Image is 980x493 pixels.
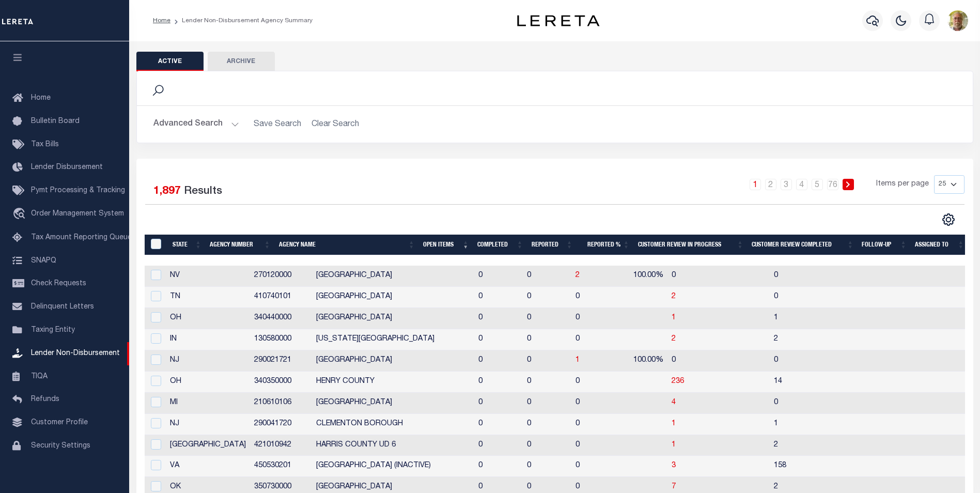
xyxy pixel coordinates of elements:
[527,235,577,256] th: Reported: activate to sort column ascending
[474,372,523,393] td: 0
[616,266,667,287] td: 100.00%
[770,435,869,456] td: 2
[250,287,312,308] td: 410740101
[523,456,571,477] td: 0
[796,179,807,190] a: 4
[523,329,571,350] td: 0
[672,335,676,343] a: 2
[275,235,419,256] th: Agency Name: activate to sort column ascending
[672,483,676,490] a: 7
[250,435,312,456] td: 421010942
[812,179,823,190] a: 5
[31,187,125,194] span: Pymt Processing & Tracking
[31,303,94,311] span: Delinquent Letters
[312,456,474,477] td: [GEOGRAPHIC_DATA] (INACTIVE)
[419,235,473,256] th: Open Items: activate to sort column ascending
[312,287,474,308] td: [GEOGRAPHIC_DATA]
[31,95,51,102] span: Home
[312,372,474,393] td: HENRY COUNTY
[250,266,312,287] td: 270120000
[206,235,275,256] th: Agency Number: activate to sort column ascending
[208,52,275,71] button: Archive
[166,308,250,329] td: OH
[474,456,523,477] td: 0
[31,234,132,241] span: Tax Amount Reporting Queue
[523,287,571,308] td: 0
[312,266,474,287] td: [GEOGRAPHIC_DATA]
[876,179,929,190] span: Items per page
[31,141,59,148] span: Tax Bills
[858,235,911,256] th: Follow-up: activate to sort column ascending
[571,329,616,350] td: 0
[577,235,634,256] th: Reported %: activate to sort column ascending
[672,378,684,385] a: 236
[184,183,222,200] label: Results
[250,308,312,329] td: 340440000
[571,435,616,456] td: 0
[770,350,869,372] td: 0
[571,456,616,477] td: 0
[474,329,523,350] td: 0
[770,456,869,477] td: 158
[250,372,312,393] td: 340350000
[474,414,523,435] td: 0
[474,435,523,456] td: 0
[31,164,103,171] span: Lender Disbursement
[672,314,676,321] a: 1
[31,280,86,287] span: Check Requests
[31,257,56,264] span: SNAPQ
[672,293,676,300] span: 2
[166,287,250,308] td: TN
[770,372,869,393] td: 14
[31,396,59,403] span: Refunds
[672,420,676,427] a: 1
[575,272,580,279] a: 2
[312,329,474,350] td: [US_STATE][GEOGRAPHIC_DATA]
[31,419,88,426] span: Customer Profile
[166,414,250,435] td: NJ
[748,235,858,256] th: Customer Review Completed: activate to sort column ascending
[312,435,474,456] td: HARRIS COUNTY UD 6
[12,208,29,221] i: travel_explore
[166,372,250,393] td: OH
[750,179,761,190] a: 1
[474,393,523,414] td: 0
[312,414,474,435] td: CLEMENTON BOROUGH
[523,435,571,456] td: 0
[312,393,474,414] td: [GEOGRAPHIC_DATA]
[781,179,792,190] a: 3
[474,287,523,308] td: 0
[166,329,250,350] td: IN
[616,350,667,372] td: 100.00%
[672,462,676,469] a: 3
[250,393,312,414] td: 210610106
[166,393,250,414] td: MI
[672,399,676,406] a: 4
[31,350,120,357] span: Lender Non-Disbursement
[312,308,474,329] td: [GEOGRAPHIC_DATA]
[765,179,776,190] a: 2
[166,456,250,477] td: VA
[31,373,48,380] span: TIQA
[911,235,968,256] th: Assigned To: activate to sort column ascending
[571,308,616,329] td: 0
[523,372,571,393] td: 0
[474,350,523,372] td: 0
[672,441,676,449] a: 1
[770,287,869,308] td: 0
[770,266,869,287] td: 0
[31,118,80,125] span: Bulletin Board
[571,414,616,435] td: 0
[170,16,313,25] li: Lender Non-Disbursement Agency Summary
[31,327,75,334] span: Taxing Entity
[575,357,580,364] span: 1
[250,456,312,477] td: 450530201
[250,329,312,350] td: 130580000
[31,442,90,450] span: Security Settings
[827,179,838,190] a: 76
